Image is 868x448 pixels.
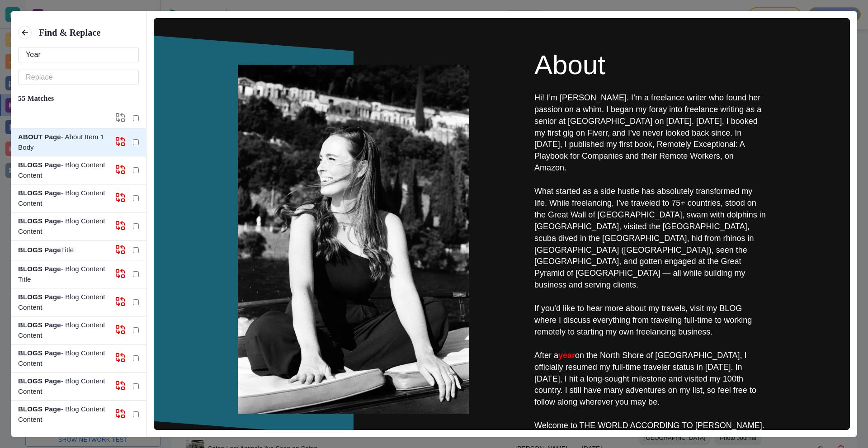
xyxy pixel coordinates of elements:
p: - Blog Content Content [18,320,108,340]
p: - Blog Content Content [18,376,108,396]
strong: BLOGS Page [18,246,61,254]
h6: Find & Replace [39,25,101,40]
strong: BLOGS Page [18,265,61,273]
p: - Blog Content Content [18,348,108,368]
input: Replace [26,70,131,85]
p: About [534,47,766,83]
button: Undo [117,95,124,102]
p: Hi! I’m [PERSON_NAME]. I’m a freelance writer who found her passion on a whim. I began my foray i... [534,92,766,174]
p: - Blog Content Content [18,216,108,236]
p: Welcome to THE WORLD ACCORDING TO [PERSON_NAME]. [534,420,766,432]
p: - Blog Content Title [18,264,108,284]
p: Title [18,245,108,255]
p: - Blog Content Content [18,188,108,208]
span: year [558,351,575,360]
p: If you’d like to hear more about my travels, visit my BLOG where I discuss everything from travel... [534,303,766,338]
strong: ABOUT Page [18,133,61,141]
strong: BLOGS Page [18,405,61,413]
input: Search [26,47,131,62]
strong: BLOGS Page [18,189,61,197]
strong: BLOGS Page [18,349,61,357]
strong: BLOGS Page [18,321,61,329]
p: - About Item 1 Body [18,132,108,152]
img: <p>About</p> [238,65,469,414]
p: - Blog Content Content [18,404,108,424]
p: - Blog Content Content [18,292,108,312]
strong: BLOGS Page [18,293,61,301]
strong: BLOGS Page [18,217,61,225]
p: - Blog Content Content [18,160,108,180]
p: What started as a side hustle has absolutely transformed my life. While freelancing, I’ve travele... [534,186,766,291]
p: After a on the North Shore of [GEOGRAPHIC_DATA], I officially resumed my full-time traveler statu... [534,350,766,409]
strong: BLOGS Page [18,377,61,385]
strong: BLOGS Page [18,161,61,169]
h6: 55 Matches [18,92,54,105]
button: Redo [132,95,139,102]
